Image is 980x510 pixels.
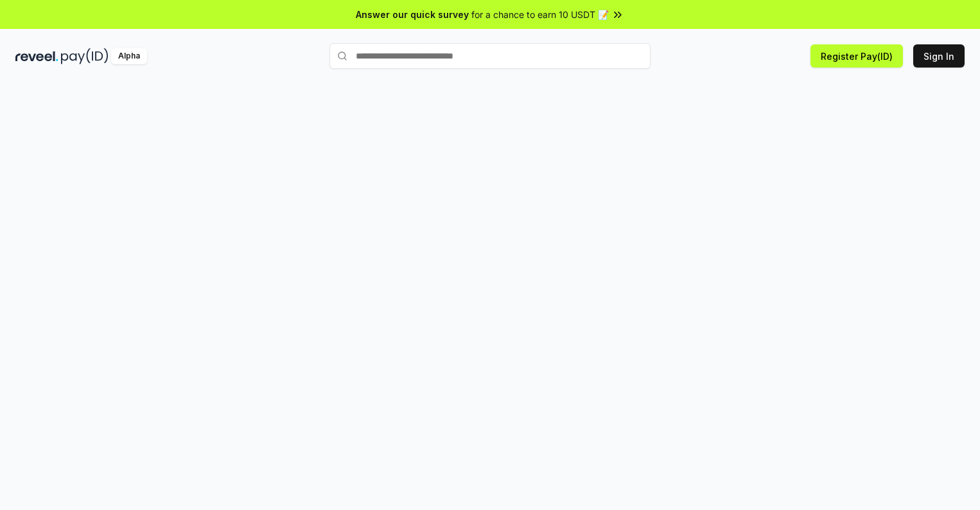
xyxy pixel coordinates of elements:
[15,48,58,64] img: reveel_dark
[61,48,109,64] img: pay_id
[913,44,965,68] button: Sign In
[111,48,147,64] div: Alpha
[356,8,469,21] span: Answer our quick survey
[471,8,609,21] span: for a chance to earn 10 USDT 📝
[810,44,903,68] button: Register Pay(ID)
